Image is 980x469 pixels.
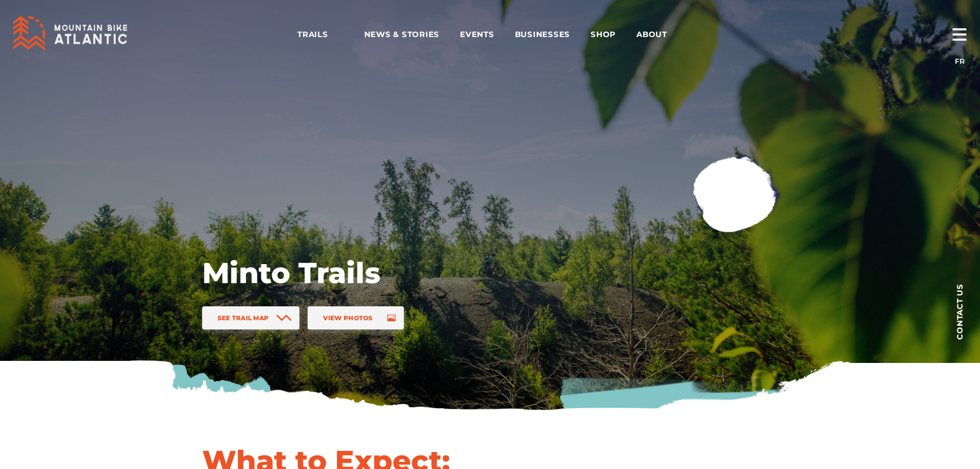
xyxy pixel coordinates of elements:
span: Trails [297,29,344,40]
span: Events [460,29,494,40]
a: Contact us [939,268,980,355]
span: Contact us [956,284,964,340]
a: See Trail Map [202,306,300,329]
span: News & Stories [364,29,440,40]
span: About [636,29,683,40]
h1: Minto Trails [202,255,531,291]
span: Businesses [515,29,571,40]
span: Shop [591,29,616,40]
span: See Trail Map [218,314,269,322]
a: View Photos [308,306,403,329]
span: View Photos [323,314,372,322]
a: FR [955,57,965,66]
